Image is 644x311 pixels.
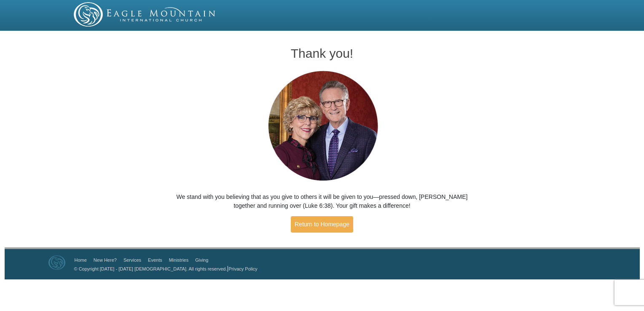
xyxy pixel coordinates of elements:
p: We stand with you believing that as you give to others it will be given to you—pressed down, [PER... [166,193,479,210]
a: New Here? [94,257,117,263]
a: © Copyright [DATE] - [DATE] [DEMOGRAPHIC_DATA]. All rights reserved. [74,266,227,271]
img: Eagle Mountain International Church [48,255,65,270]
img: EMIC [74,2,216,27]
a: Events [148,257,162,263]
a: Privacy Policy [228,266,257,271]
a: Return to Homepage [291,216,353,233]
img: Pastors George and Terri Pearsons [260,68,384,184]
a: Services [123,257,141,263]
a: Home [75,257,87,263]
a: Giving [195,257,208,263]
a: Ministries [169,257,188,263]
p: | [71,264,258,273]
h1: Thank you! [166,46,479,60]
